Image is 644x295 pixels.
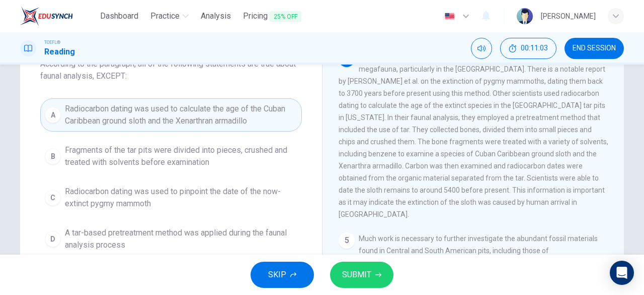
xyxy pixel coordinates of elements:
[44,46,75,58] h1: Reading
[339,232,355,249] div: 5
[471,38,492,59] div: Mute
[100,10,138,22] span: Dashboard
[239,7,305,26] button: Pricing25% OFF
[40,58,302,82] span: According to the paragraph, all of the following statements are true about faunal analysis, EXCEPT:
[565,38,624,59] button: END SESSION
[270,11,301,22] span: 25% OFF
[197,7,235,25] button: Analysis
[610,261,634,285] div: Open Intercom Messenger
[45,148,61,164] div: B
[40,98,302,132] button: ARadiocarbon dating was used to calculate the age of the Cuban Caribbean ground sloth and the Xen...
[96,7,142,26] a: Dashboard
[40,181,302,214] button: CRadiocarbon dating was used to pinpoint the date of the now-extinct pygmy mammoth
[541,10,596,22] div: [PERSON_NAME]
[443,13,456,20] img: en
[573,44,616,52] span: END SESSION
[517,8,533,24] img: Profile picture
[45,190,61,206] div: C
[20,6,73,26] img: EduSynch logo
[65,103,297,127] span: Radiocarbon dating was used to calculate the age of the Cuban Caribbean ground sloth and the Xena...
[45,231,61,247] div: D
[96,7,142,25] button: Dashboard
[268,268,286,282] span: SKIP
[65,186,297,210] span: Radiocarbon dating was used to pinpoint the date of the now-extinct pygmy mammoth
[500,38,556,59] button: 00:11:03
[20,6,96,26] a: EduSynch logo
[45,107,61,123] div: A
[500,38,556,59] div: Hide
[65,227,297,251] span: A tar-based pretreatment method was applied during the faunal analysis process
[146,7,193,25] button: Practice
[339,234,601,291] span: Much work is necessary to further investigate the abundant fossil materials found in Central and ...
[197,7,235,26] a: Analysis
[65,144,297,168] span: Fragments of the tar pits were divided into pieces, crushed and treated with solvents before exam...
[44,39,60,46] span: TOEFL®
[330,262,393,288] button: SUBMIT
[40,222,302,256] button: DA tar-based pretreatment method was applied during the faunal analysis process
[521,44,548,52] span: 00:11:03
[251,262,314,288] button: SKIP
[342,268,371,282] span: SUBMIT
[150,10,180,22] span: Practice
[201,10,231,22] span: Analysis
[243,10,301,23] span: Pricing
[40,140,302,173] button: BFragments of the tar pits were divided into pieces, crushed and treated with solvents before exa...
